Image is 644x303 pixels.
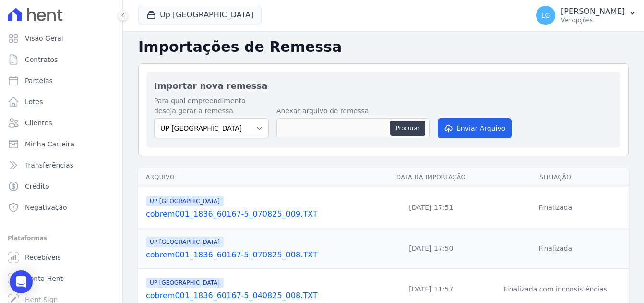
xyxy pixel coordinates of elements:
h2: Importar nova remessa [154,79,613,92]
a: Lotes [4,92,119,111]
div: Plataformas [8,232,115,244]
th: Situação [482,168,629,187]
td: Finalizada [482,228,629,269]
a: Negativação [4,198,119,217]
th: Arquivo [138,168,380,187]
a: cobrem001_1836_60167-5_070825_009.TXT [146,208,376,220]
span: Parcelas [25,76,53,85]
span: Clientes [25,118,52,128]
h2: Importações de Remessa [138,38,629,56]
a: Recebíveis [4,248,119,267]
td: [DATE] 17:50 [380,228,482,269]
span: Crédito [25,182,49,191]
p: Ver opções [561,16,625,24]
a: Clientes [4,113,119,133]
a: Contratos [4,50,119,69]
a: Conta Hent [4,269,119,288]
span: Contratos [25,55,58,64]
a: Transferências [4,156,119,175]
button: LG [PERSON_NAME] Ver opções [528,2,644,29]
a: Visão Geral [4,29,119,48]
a: cobrem001_1836_60167-5_040825_008.TXT [146,290,376,302]
span: Conta Hent [25,274,63,283]
label: Para qual empreendimento deseja gerar a remessa [154,96,269,116]
a: Parcelas [4,71,119,90]
div: Open Intercom Messenger [10,270,33,293]
a: Minha Carteira [4,134,119,154]
span: Lotes [25,97,43,107]
span: UP [GEOGRAPHIC_DATA] [146,278,224,288]
span: Visão Geral [25,34,63,43]
button: Up [GEOGRAPHIC_DATA] [138,6,262,24]
span: Negativação [25,203,67,212]
a: cobrem001_1836_60167-5_070825_008.TXT [146,249,376,261]
span: Transferências [25,160,73,170]
label: Anexar arquivo de remessa [276,106,430,116]
td: [DATE] 17:51 [380,187,482,228]
span: UP [GEOGRAPHIC_DATA] [146,196,224,206]
th: Data da Importação [380,168,482,187]
button: Procurar [390,121,425,136]
span: Recebíveis [25,253,61,262]
span: UP [GEOGRAPHIC_DATA] [146,237,224,247]
a: Crédito [4,177,119,196]
span: LG [541,12,550,19]
button: Enviar Arquivo [438,118,512,138]
span: Minha Carteira [25,139,74,149]
p: [PERSON_NAME] [561,7,625,16]
td: Finalizada [482,187,629,228]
